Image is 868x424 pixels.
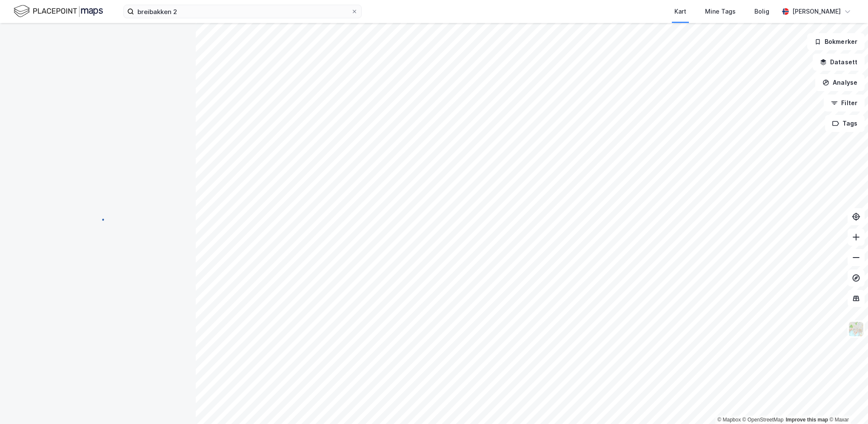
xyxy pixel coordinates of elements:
[754,6,769,17] div: Bolig
[825,115,865,132] button: Tags
[824,95,865,112] button: Filter
[813,54,865,71] button: Datasett
[807,33,865,50] button: Bokmerker
[792,6,841,17] div: [PERSON_NAME]
[786,417,828,423] a: Improve this map
[815,74,865,91] button: Analyse
[825,383,868,424] iframe: Chat Widget
[742,417,784,423] a: OpenStreetMap
[91,212,105,225] img: spinner.a6d8c91a73a9ac5275cf975e30b51cfb.svg
[848,321,864,337] img: Z
[134,5,351,18] input: Søk på adresse, matrikkel, gårdeiere, leietakere eller personer
[14,4,103,19] img: logo.f888ab2527a4732fd821a326f86c7f29.svg
[674,6,686,17] div: Kart
[705,6,736,17] div: Mine Tags
[717,417,741,423] a: Mapbox
[825,383,868,424] div: Kontrollprogram for chat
